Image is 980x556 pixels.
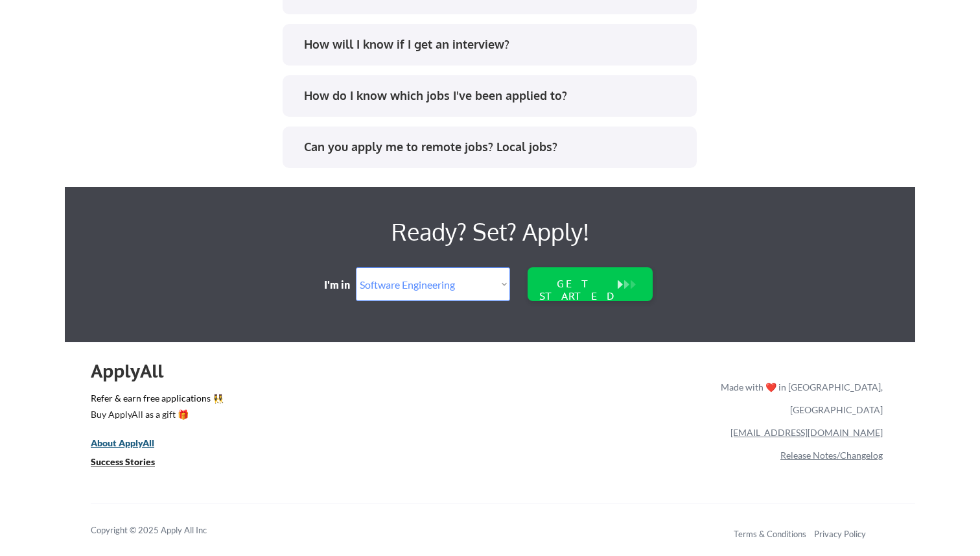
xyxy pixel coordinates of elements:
[304,139,684,155] div: Can you apply me to remote jobs? Local jobs?
[734,529,806,539] a: Terms & Conditions
[324,278,359,292] div: I'm in
[716,376,883,421] div: Made with ❤️ in [GEOGRAPHIC_DATA], [GEOGRAPHIC_DATA]
[246,213,734,250] div: Ready? Set? Apply!
[304,36,684,53] div: How will I know if I get an interview?
[91,524,240,537] div: Copyright © 2025 Apply All Inc
[91,437,154,448] u: About ApplyAll
[91,360,178,382] div: ApplyAll
[730,427,883,438] a: [EMAIL_ADDRESS][DOMAIN_NAME]
[91,394,450,407] a: Refer & earn free applications 👯‍♀️
[91,456,155,467] u: Success Stories
[91,436,172,452] a: About ApplyAll
[536,278,619,302] div: GET STARTED
[91,455,172,471] a: Success Stories
[780,450,883,461] a: Release Notes/Changelog
[814,529,866,539] a: Privacy Policy
[91,410,220,419] div: Buy ApplyAll as a gift 🎁
[91,407,220,424] a: Buy ApplyAll as a gift 🎁
[304,88,684,104] div: How do I know which jobs I've been applied to?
